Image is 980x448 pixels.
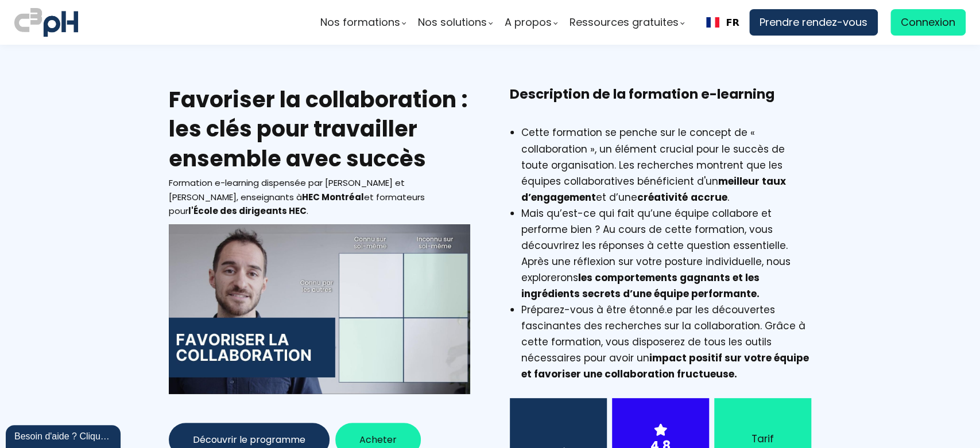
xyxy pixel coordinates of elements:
span: Nos formations [320,14,400,31]
div: Language selected: Français [696,9,749,36]
a: FR [706,17,739,28]
span: Connexion [901,14,955,31]
li: Cette formation se penche sur le concept de « collaboration », un élément crucial pour le succès ... [521,124,812,205]
div: Language Switcher [696,9,749,36]
strong: créativité [637,190,688,204]
strong: les comportements gagnants et les ingrédients secrets d’une équipe performante. [521,271,760,301]
strong: meilleur taux d’engagement [521,174,786,204]
li: Mais qu’est-ce qui fait qu’une équipe collabore et performe bien ? Au cours de cette formation, v... [521,205,812,302]
span: Acheter [359,433,397,447]
li: Préparez-vous à être étonné.e par les découvertes fascinantes des recherches sur la collaboration... [521,302,812,382]
strong: accrue [691,190,727,204]
span: Nos solutions [418,14,487,31]
img: Français flag [706,17,719,28]
a: Connexion [890,9,966,36]
div: Tarif [729,431,797,447]
iframe: chat widget [6,423,123,448]
span: Prendre rendez-vous [760,14,867,31]
span: Découvrir le programme [193,433,305,447]
span: Ressources gratuites [570,14,679,31]
div: Formation e-learning dispensée par [PERSON_NAME] et [PERSON_NAME], enseignants à et formateurs po... [169,176,471,219]
span: A propos [505,14,552,31]
img: logo C3PH [14,6,78,39]
b: l'École des dirigeants HEC [188,205,307,217]
a: Prendre rendez-vous [749,9,878,36]
h3: Description de la formation e-learning [510,85,812,122]
b: HEC Montréal [302,191,364,203]
strong: impact positif sur votre équipe et favoriser une collaboration fructueuse. [521,351,809,381]
h2: Favoriser la collaboration : les clés pour travailler ensemble avec succès [169,85,471,173]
